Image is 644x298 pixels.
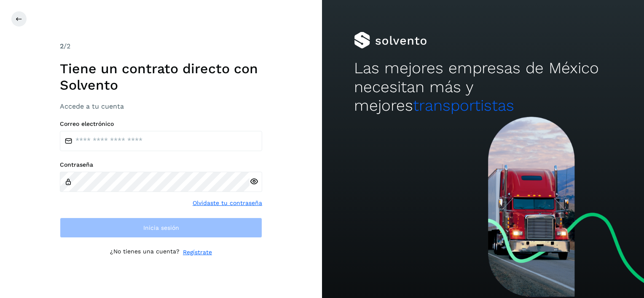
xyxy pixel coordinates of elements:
h3: Accede a tu cuenta [60,102,262,110]
a: Olvidaste tu contraseña [193,199,262,208]
span: 2 [60,42,64,50]
span: Inicia sesión [143,225,179,231]
h1: Tiene un contrato directo con Solvento [60,61,262,93]
p: ¿No tienes una cuenta? [110,248,180,257]
a: Regístrate [183,248,212,257]
label: Contraseña [60,161,262,168]
button: Inicia sesión [60,218,262,238]
label: Correo electrónico [60,120,262,128]
span: transportistas [413,96,514,114]
h2: Las mejores empresas de México necesitan más y mejores [354,59,612,115]
div: /2 [60,41,262,51]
